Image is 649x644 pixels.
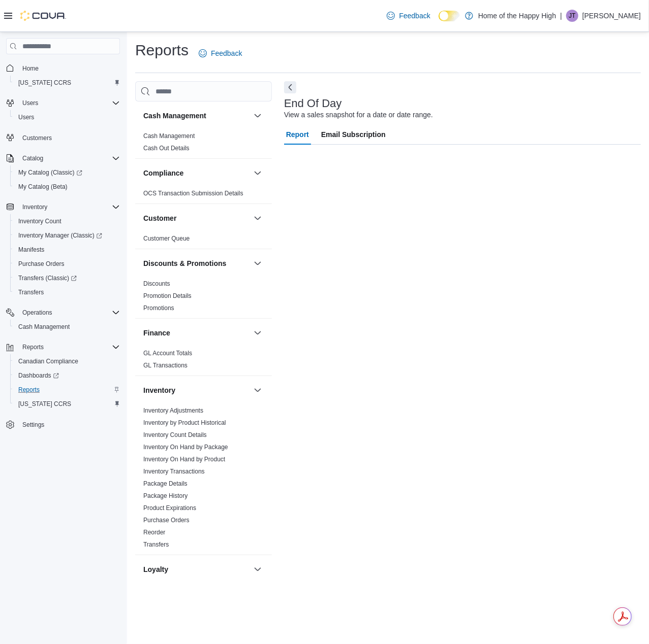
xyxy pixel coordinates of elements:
[143,480,188,487] a: Package Details
[135,232,272,249] div: Customer
[10,320,124,334] button: Cash Management
[143,517,190,524] a: Purchase Orders
[18,231,102,240] span: Inventory Manager (Classic)
[252,327,264,339] button: Finance
[18,341,48,353] button: Reports
[10,214,124,228] button: Inventory Count
[14,229,106,242] a: Inventory Manager (Classic)
[143,385,250,395] button: Inventory
[14,166,86,179] a: My Catalog (Classic)
[18,400,71,408] span: [US_STATE] CCRS
[22,421,44,429] span: Settings
[143,516,190,524] span: Purchase Orders
[143,541,169,548] a: Transfers
[18,201,120,213] span: Inventory
[2,96,124,110] button: Users
[10,243,124,257] button: Manifests
[135,40,189,60] h1: Reports
[135,187,272,204] div: Compliance
[14,258,120,270] span: Purchase Orders
[143,190,243,197] a: OCS Transaction Submission Details
[18,260,65,268] span: Purchase Orders
[18,201,51,213] button: Inventory
[18,323,70,331] span: Cash Management
[143,431,207,438] a: Inventory Count Details
[6,56,120,458] nav: Complex example
[143,407,203,414] a: Inventory Adjustments
[10,165,124,180] a: My Catalog (Classic)
[135,584,272,612] div: Loyalty
[10,383,124,397] button: Reports
[18,307,56,319] button: Operations
[143,258,226,268] h3: Discounts & Promotions
[143,492,188,500] span: Package History
[18,288,44,296] span: Transfers
[143,280,170,288] span: Discounts
[18,113,34,121] span: Users
[143,480,188,488] span: Package Details
[321,124,386,145] span: Email Subscription
[14,286,120,298] span: Transfers
[18,307,120,319] span: Operations
[18,274,77,282] span: Transfers (Classic)
[143,189,243,197] span: OCS Transaction Submission Details
[143,258,250,268] button: Discounts & Promotions
[14,258,69,270] a: Purchase Orders
[143,304,174,312] span: Promotions
[143,304,174,312] a: Promotions
[252,384,264,396] button: Inventory
[143,213,250,223] button: Customer
[2,130,124,145] button: Customers
[14,369,63,382] a: Dashboards
[143,132,195,140] span: Cash Management
[10,354,124,368] button: Canadian Compliance
[143,564,168,574] h3: Loyalty
[2,306,124,320] button: Operations
[18,419,48,431] a: Settings
[143,280,170,287] a: Discounts
[560,10,562,22] p: |
[143,431,207,439] span: Inventory Count Details
[143,145,190,152] a: Cash Out Details
[18,152,47,164] button: Catalog
[18,79,71,87] span: [US_STATE] CCRS
[143,111,206,121] h3: Cash Management
[143,292,192,299] a: Promotion Details
[439,11,460,21] input: Dark Mode
[18,132,56,144] a: Customers
[22,343,44,351] span: Reports
[18,418,120,431] span: Settings
[143,419,226,426] a: Inventory by Product Historical
[284,110,433,120] div: View a sales snapshot for a date or date range.
[143,235,190,242] a: Customer Queue
[252,212,264,224] button: Customer
[143,350,192,357] a: GL Account Totals
[2,200,124,214] button: Inventory
[14,215,120,227] span: Inventory Count
[143,455,225,463] span: Inventory On Hand by Product
[143,213,176,223] h3: Customer
[284,97,342,110] h3: End Of Day
[22,203,47,211] span: Inventory
[14,384,120,396] span: Reports
[14,111,38,123] a: Users
[143,385,175,395] h3: Inventory
[22,154,43,162] span: Catalog
[566,10,578,22] div: Joshua Tanner
[143,419,226,427] span: Inventory by Product Historical
[2,340,124,354] button: Reports
[10,76,124,90] button: [US_STATE] CCRS
[2,60,124,75] button: Home
[22,99,38,107] span: Users
[14,215,66,227] a: Inventory Count
[14,272,81,284] a: Transfers (Classic)
[143,168,250,178] button: Compliance
[2,151,124,165] button: Catalog
[14,369,120,382] span: Dashboards
[10,397,124,411] button: [US_STATE] CCRS
[10,228,124,243] a: Inventory Manager (Classic)
[399,11,430,21] span: Feedback
[10,257,124,271] button: Purchase Orders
